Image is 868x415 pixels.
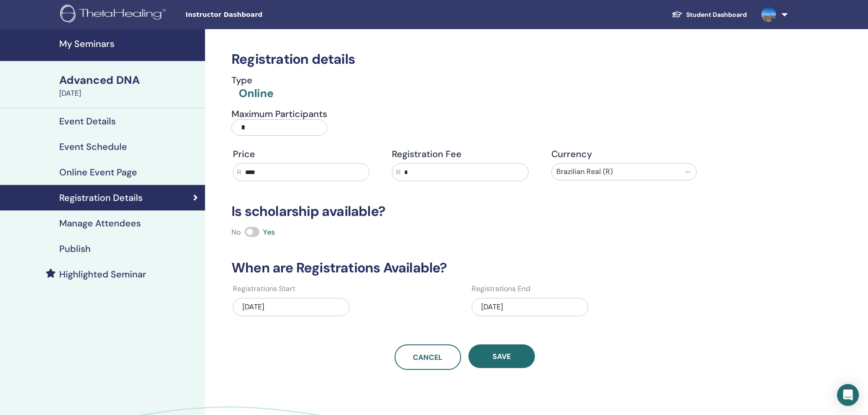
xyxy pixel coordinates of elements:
[468,344,535,368] button: Save
[59,88,200,99] div: [DATE]
[237,168,241,177] span: R
[392,149,537,159] h4: Registration Fee
[837,384,859,406] div: Open Intercom Messenger
[54,72,205,99] a: Advanced DNA[DATE]
[664,6,754,23] a: Student Dashboard
[59,141,127,152] h4: Event Schedule
[551,149,697,159] h4: Currency
[226,203,704,220] h3: Is scholarship available?
[493,352,511,361] span: Save
[413,353,442,362] span: Cancel
[231,108,327,119] h4: Maximum Participants
[231,119,327,136] input: Maximum Participants
[263,227,275,237] span: Yes
[59,116,116,127] h4: Event Details
[226,51,704,67] h3: Registration details
[233,298,349,316] div: [DATE]
[672,10,683,18] img: graduation-cap-white.svg
[59,243,91,254] h4: Publish
[231,227,241,237] span: No
[59,38,200,49] h4: My Seminars
[59,72,200,88] div: Advanced DNA
[231,75,273,86] h4: Type
[239,86,273,101] div: Online
[226,260,704,276] h3: When are Registrations Available?
[59,167,137,178] h4: Online Event Page
[233,149,378,159] h4: Price
[59,218,141,229] h4: Manage Attendees
[472,298,588,316] div: [DATE]
[185,10,322,20] span: Instructor Dashboard
[396,168,401,177] span: R
[472,283,530,294] label: Registrations End
[60,5,169,25] img: logo.png
[395,344,461,370] a: Cancel
[59,269,146,280] h4: Highlighted Seminar
[761,7,776,22] img: default.jpg
[233,283,295,294] label: Registrations Start
[59,192,143,203] h4: Registration Details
